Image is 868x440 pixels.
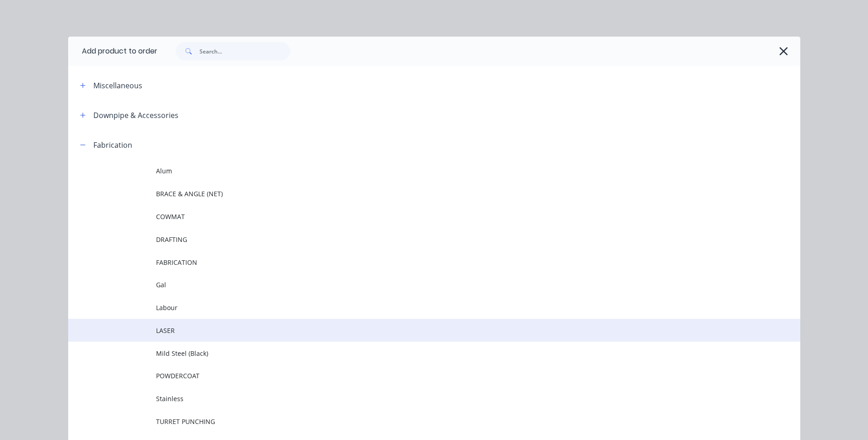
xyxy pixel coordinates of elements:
span: DRAFTING [156,235,671,244]
div: Miscellaneous [93,80,142,91]
span: Labour [156,303,671,312]
span: LASER [156,326,671,335]
div: Fabrication [93,140,132,150]
span: Mild Steel (Black) [156,349,671,358]
span: TURRET PUNCHING [156,417,671,426]
span: POWDERCOAT [156,371,671,381]
span: Gal [156,280,671,290]
span: BRACE & ANGLE (NET) [156,189,671,199]
div: Downpipe & Accessories [93,110,178,121]
div: Add product to order [68,37,157,66]
span: COWMAT [156,212,671,221]
span: FABRICATION [156,258,671,267]
span: Stainless [156,394,671,403]
input: Search... [199,42,290,60]
span: Alum [156,166,671,176]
